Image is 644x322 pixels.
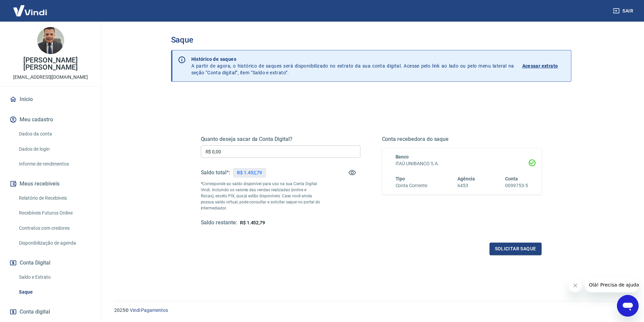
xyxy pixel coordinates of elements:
[8,255,93,270] button: Conta Digital
[171,35,571,45] h3: Saque
[114,307,628,314] p: 2025 ©
[617,295,639,317] iframe: Botão para abrir a janela de mensagens
[16,236,93,250] a: Disponibilização de agenda
[201,219,237,226] h5: Saldo restante:
[569,279,582,292] iframe: Fechar mensagem
[585,277,639,292] iframe: Mensagem da empresa
[8,176,93,191] button: Meus recebíveis
[396,182,427,189] h6: Conta Corrente
[612,5,636,17] button: Sair
[8,112,93,127] button: Meu cadastro
[396,160,528,167] h6: ITAÚ UNIBANCO S.A.
[37,27,64,54] img: d75f492b-10b8-4a49-9e91-91a491aad61c.jpeg
[240,220,265,225] span: R$ 1.452,79
[16,142,93,156] a: Dados de login
[8,0,52,21] img: Vindi
[396,154,409,159] span: Banco
[4,5,57,10] span: Olá! Precisa de ajuda?
[505,182,528,189] h6: 0099753-5
[457,182,475,189] h6: 6453
[490,243,542,255] button: Solicitar saque
[16,206,93,220] a: Recebíveis Futuros Online
[13,74,88,81] p: [EMAIL_ADDRESS][DOMAIN_NAME]
[16,127,93,141] a: Dados da conta
[191,56,514,76] p: A partir de agora, o histórico de saques será disponibilizado no extrato da sua conta digital. Ac...
[396,176,405,181] span: Tipo
[8,304,93,319] a: Conta digital
[16,285,93,299] a: Saque
[16,191,93,205] a: Relatório de Recebíveis
[201,169,230,176] h5: Saldo total*:
[237,169,262,176] p: R$ 1.452,79
[16,270,93,284] a: Saldo e Extrato
[522,56,566,76] a: Acessar extrato
[191,56,514,63] p: Histórico de saques
[20,307,50,317] span: Conta digital
[5,57,96,71] p: [PERSON_NAME] [PERSON_NAME]
[16,157,93,171] a: Informe de rendimentos
[201,136,360,143] h5: Quanto deseja sacar da Conta Digital?
[382,136,542,143] h5: Conta recebedora do saque
[522,63,558,69] p: Acessar extrato
[201,181,320,211] p: *Corresponde ao saldo disponível para uso na sua Conta Digital Vindi. Incluindo os valores das ve...
[505,176,518,181] span: Conta
[130,307,168,313] a: Vindi Pagamentos
[16,221,93,235] a: Contratos com credores
[8,92,93,107] a: Início
[457,176,475,181] span: Agência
